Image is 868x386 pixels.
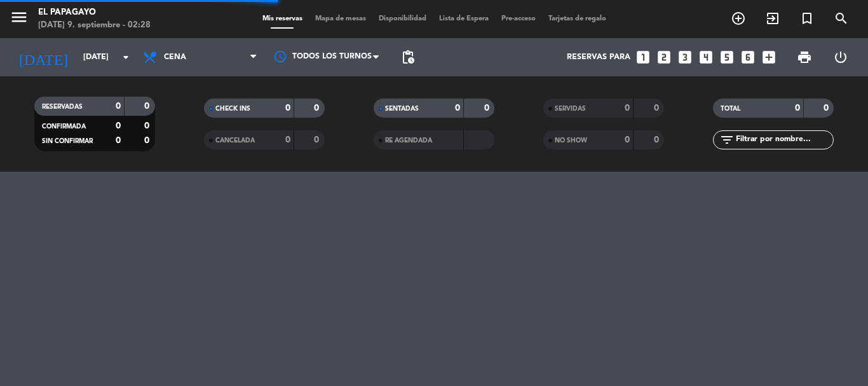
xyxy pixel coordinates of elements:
[795,104,800,113] strong: 0
[164,53,186,62] span: Cena
[42,104,83,110] span: RESERVADAS
[625,104,630,113] strong: 0
[118,50,133,65] i: arrow_drop_down
[144,102,152,111] strong: 0
[116,136,121,145] strong: 0
[372,15,433,22] span: Disponibilidad
[719,132,735,148] i: filter_list
[385,137,432,144] span: RE AGENDADA
[10,8,29,27] i: menu
[834,11,849,26] i: search
[256,15,309,22] span: Mis reservas
[799,11,815,26] i: turned_in_not
[731,11,746,26] i: add_circle_outline
[765,11,780,26] i: exit_to_app
[555,137,587,144] span: NO SHOW
[797,50,812,65] span: print
[144,136,152,145] strong: 0
[455,104,460,113] strong: 0
[735,133,833,147] input: Filtrar por nombre...
[38,19,151,32] div: [DATE] 9. septiembre - 02:28
[495,15,542,22] span: Pre-acceso
[215,137,255,144] span: CANCELADA
[654,135,661,144] strong: 0
[677,49,693,65] i: looks_3
[42,138,93,144] span: SIN CONFIRMAR
[38,6,151,19] div: El Papagayo
[761,49,777,65] i: add_box
[833,50,848,65] i: power_settings_new
[824,104,831,113] strong: 0
[385,106,419,112] span: SENTADAS
[116,121,121,130] strong: 0
[721,106,740,112] span: TOTAL
[309,15,372,22] span: Mapa de mesas
[433,15,495,22] span: Lista de Espera
[698,49,714,65] i: looks_4
[542,15,613,22] span: Tarjetas de regalo
[654,104,661,113] strong: 0
[116,102,121,111] strong: 0
[719,49,735,65] i: looks_5
[10,43,77,71] i: [DATE]
[625,135,630,144] strong: 0
[567,53,630,62] span: Reservas para
[285,104,290,113] strong: 0
[285,135,290,144] strong: 0
[822,38,858,76] div: LOG OUT
[484,104,492,113] strong: 0
[314,135,322,144] strong: 0
[400,50,416,65] span: pending_actions
[656,49,672,65] i: looks_two
[42,123,86,130] span: CONFIRMADA
[144,121,152,130] strong: 0
[215,106,250,112] span: CHECK INS
[740,49,756,65] i: looks_6
[10,8,29,31] button: menu
[555,106,586,112] span: SERVIDAS
[314,104,322,113] strong: 0
[635,49,651,65] i: looks_one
